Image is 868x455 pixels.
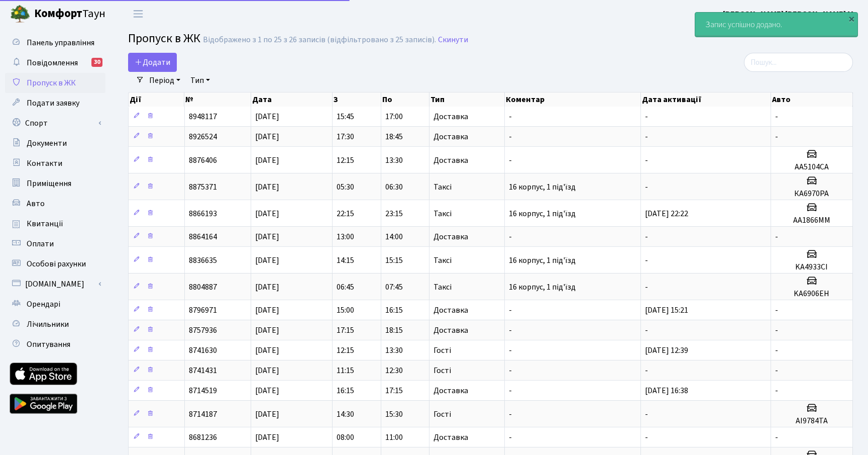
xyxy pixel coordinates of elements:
span: 15:15 [385,255,403,266]
span: - [645,231,648,242]
span: Доставка [433,387,468,395]
span: - [509,155,512,166]
span: 8804887 [189,282,217,293]
span: Пропуск в ЖК [27,77,76,88]
span: - [645,432,648,443]
th: Коментар [505,93,641,107]
a: Пропуск в ЖК [5,73,105,93]
span: - [509,111,512,122]
th: № [184,93,251,107]
a: Документи [5,133,105,153]
span: Подати заявку [27,98,79,109]
span: [DATE] [255,131,279,142]
span: 14:00 [385,231,403,242]
span: Пропуск в ЖК [128,30,200,47]
span: 13:30 [385,345,403,356]
span: 16 корпус, 1 під'їзд [509,282,576,293]
span: 8926524 [189,131,217,142]
a: Тип [186,72,214,89]
span: - [775,111,778,122]
th: Дата [251,93,333,107]
span: Доставка [433,156,468,164]
span: 06:45 [337,282,354,293]
span: - [509,409,512,420]
span: 17:00 [385,111,403,122]
a: Подати заявку [5,93,105,113]
span: [DATE] [255,255,279,266]
a: Приміщення [5,173,105,194]
span: - [645,181,648,193]
span: - [775,325,778,336]
div: × [846,14,856,24]
th: Дата активації [641,93,771,107]
th: Тип [429,93,505,107]
span: [DATE] 22:22 [645,208,688,219]
span: 08:00 [337,432,354,443]
span: Оплати [27,238,54,249]
a: Опитування [5,334,105,354]
a: Лічильники [5,314,105,334]
input: Пошук... [744,53,853,72]
span: 8714519 [189,385,217,396]
h5: KA6906EH [775,289,848,299]
span: [DATE] 12:39 [645,345,688,356]
span: Документи [27,138,67,149]
span: Гості [433,346,451,354]
span: 8714187 [189,409,217,420]
span: [DATE] [255,432,279,443]
span: - [509,432,512,443]
span: Панель управління [27,37,94,48]
h5: КА6970РА [775,189,848,199]
a: Повідомлення30 [5,53,105,73]
span: [DATE] [255,345,279,356]
span: - [775,305,778,316]
h5: АІ9784ТА [775,416,848,426]
span: - [645,111,648,122]
a: Орендарі [5,294,105,314]
div: Запис успішно додано. [695,13,857,37]
span: 22:15 [337,208,354,219]
a: Панель управління [5,33,105,53]
span: - [645,282,648,293]
span: Доставка [433,133,468,141]
b: Комфорт [34,6,82,22]
span: Гості [433,367,451,375]
span: Доставка [433,113,468,121]
span: - [645,131,648,142]
span: 16:15 [385,305,403,316]
span: [DATE] [255,181,279,193]
span: [DATE] [255,282,279,293]
h5: AA5104CA [775,162,848,172]
span: 12:15 [337,345,354,356]
span: 05:30 [337,181,354,193]
a: Період [145,72,184,89]
span: 11:15 [337,365,354,376]
span: 18:15 [385,325,403,336]
span: [DATE] [255,231,279,242]
span: [DATE] 15:21 [645,305,688,316]
span: - [645,365,648,376]
span: Гості [433,410,451,418]
span: 8681236 [189,432,217,443]
span: [DATE] [255,409,279,420]
a: Скинути [438,35,468,45]
span: Таксі [433,210,452,218]
span: 8757936 [189,325,217,336]
a: Додати [128,53,177,72]
span: Доставка [433,233,468,241]
span: 16 корпус, 1 під'їзд [509,255,576,266]
div: Відображено з 1 по 25 з 26 записів (відфільтровано з 25 записів). [203,35,436,45]
span: - [645,325,648,336]
span: [DATE] [255,155,279,166]
span: 8948117 [189,111,217,122]
span: - [509,385,512,396]
span: - [645,409,648,420]
span: Повідомлення [27,57,78,68]
span: 14:30 [337,409,354,420]
th: Дії [129,93,184,107]
span: Таксі [433,283,452,291]
span: 8741431 [189,365,217,376]
span: [DATE] [255,325,279,336]
span: - [645,155,648,166]
span: - [775,365,778,376]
